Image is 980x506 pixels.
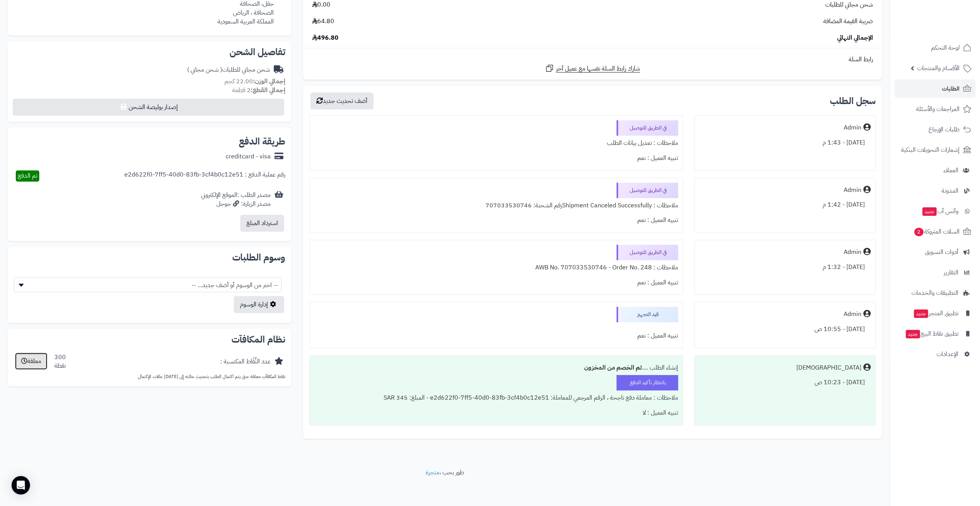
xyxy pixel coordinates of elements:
[914,309,928,318] span: جديد
[895,79,975,98] a: الطلبات
[14,253,285,262] h2: وسوم الطلبات
[895,120,975,139] a: طلبات الإرجاع
[187,65,222,74] span: ( شحن مجاني )
[823,17,873,26] span: ضريبة القيمة المضافة
[941,185,958,196] span: المدونة
[895,39,975,57] a: لوحة التحكم
[314,260,678,275] div: ملاحظات : AWB No. 707033530746 - Order No. 248
[944,267,958,278] span: التقارير
[922,207,936,216] span: جديد
[187,66,270,74] div: شحن مجاني للطلبات
[314,405,678,420] div: تنبيه العميل : لا
[240,215,284,232] button: استرداد المبلغ
[895,324,975,343] a: تطبيق نقاط البيعجديد
[314,360,678,375] div: إنشاء الطلب ....
[895,141,975,159] a: إشعارات التحويلات البنكية
[906,330,920,338] span: جديد
[224,77,285,86] small: 22.00 كجم
[232,86,285,95] small: 2 قطعة
[796,363,861,372] div: [DEMOGRAPHIC_DATA]
[928,124,960,135] span: طلبات الإرجاع
[314,328,678,343] div: تنبيه العميل : نعم
[931,42,960,53] span: لوحة التحكم
[54,353,66,371] div: 300
[837,34,873,42] span: الإجمالي النهائي
[616,120,678,136] div: في الطريق للتوصيل
[895,222,975,241] a: السلات المتروكة2
[426,468,439,477] a: متجرة
[234,296,284,313] a: إدارة الوسوم
[917,63,960,74] span: الأقسام والمنتجات
[895,202,975,220] a: وآتس آبجديد
[844,248,861,257] div: Admin
[314,390,678,405] div: ملاحظات : معاملة دفع ناجحة ، الرقم المرجعي للمعاملة: e2d622f0-7ff5-40d0-83fb-3cf4b0c12e51 - المبل...
[901,145,960,155] span: إشعارات التحويلات البنكية
[895,345,975,363] a: الإعدادات
[895,182,975,200] a: المدونة
[253,77,285,86] strong: إجمالي الوزن:
[220,357,271,366] div: عدد النِّقَاط المكتسبة :
[905,328,958,339] span: تطبيق نقاط البيع
[895,161,975,180] a: العملاء
[314,151,678,166] div: تنبيه العميل : نعم
[943,165,958,176] span: العملاء
[936,349,958,360] span: الإعدادات
[314,136,678,151] div: ملاحظات : تعديل بيانات الطلب
[15,353,47,370] button: معلقة
[895,284,975,302] a: التطبيقات والخدمات
[14,373,285,380] p: نقاط المكافآت معلقة حتى يتم اكتمال الطلب بتحديث حالته إلى [DATE] حالات الإكتمال
[124,170,285,182] div: رقم عملية الدفع : e2d622f0-7ff5-40d0-83fb-3cf4b0c12e51
[239,137,285,146] h2: طريقة الدفع
[699,375,871,390] div: [DATE] - 10:23 ص
[13,99,284,116] button: إصدار بوليصة الشحن
[699,260,871,275] div: [DATE] - 1:32 م
[314,213,678,228] div: تنبيه العميل : نعم
[699,135,871,150] div: [DATE] - 1:43 م
[14,335,285,344] h2: نظام المكافآت
[616,245,678,260] div: في الطريق للتوصيل
[895,304,975,323] a: تطبيق المتجرجديد
[913,308,958,319] span: تطبيق المتجر
[314,198,678,213] div: ملاحظات : Shipment Canceled Successfullyرقم الشحنة: 707033530746
[895,100,975,118] a: المراجعات والأسئلة
[911,287,958,298] span: التطبيقات والخدمات
[312,34,338,42] span: 496.80
[14,277,281,292] span: -- اختر من الوسوم أو أضف جديد... --
[251,86,285,95] strong: إجمالي القطع:
[616,375,678,390] div: بانتظار تأكيد الدفع
[942,83,960,94] span: الطلبات
[895,243,975,261] a: أدوات التسويق
[201,191,271,208] div: مصدر الطلب :الموقع الإلكتروني
[12,476,30,494] div: Open Intercom Messenger
[226,152,271,161] div: creditcard - visa
[914,228,923,236] span: 2
[314,275,678,290] div: تنبيه العميل : نعم
[14,47,285,57] h2: تفاصيل الشحن
[312,17,334,26] span: 64.80
[556,64,640,73] span: شارك رابط السلة نفسها مع عميل آخر
[699,197,871,212] div: [DATE] - 1:42 م
[616,307,678,322] div: قيد التجهيز
[916,104,960,114] span: المراجعات والأسئلة
[844,186,861,195] div: Admin
[928,20,973,37] img: logo-2.png
[312,0,330,9] span: 0.00
[830,96,876,106] h3: سجل الطلب
[584,363,642,372] b: تم الخصم من المخزون
[913,226,960,237] span: السلات المتروكة
[616,183,678,198] div: في الطريق للتوصيل
[14,278,281,293] span: -- اختر من الوسوم أو أضف جديد... --
[54,361,66,370] div: نقطة
[921,206,958,217] span: وآتس آب
[825,0,873,9] span: شحن مجاني للطلبات
[306,55,879,64] div: رابط السلة
[201,200,271,208] div: مصدر الزيارة: جوجل
[18,171,37,180] span: تم الدفع
[699,322,871,337] div: [DATE] - 10:55 ص
[310,92,374,109] button: أضف تحديث جديد
[844,310,861,319] div: Admin
[844,123,861,132] div: Admin
[545,64,640,73] a: شارك رابط السلة نفسها مع عميل آخر
[895,263,975,282] a: التقارير
[925,247,958,257] span: أدوات التسويق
